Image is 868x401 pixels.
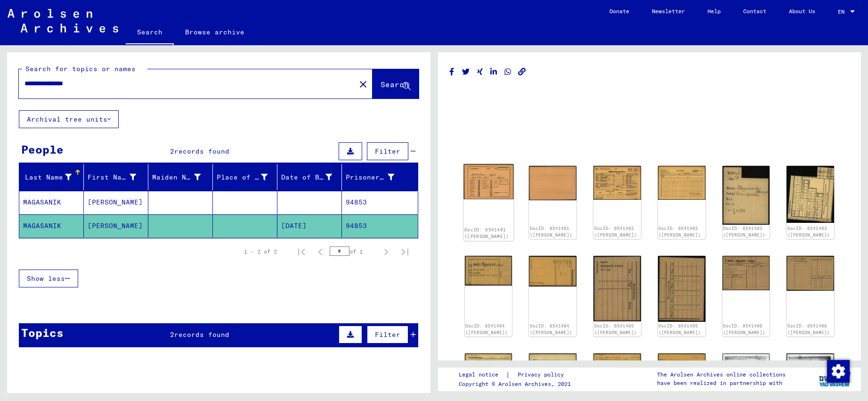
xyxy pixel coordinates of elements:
button: Share on WhatsApp [503,66,513,78]
button: Share on Facebook [447,66,457,78]
a: Legal notice [459,370,506,380]
div: Date of Birth [281,170,344,185]
div: Prisoner # [346,172,394,182]
button: Show less [19,270,78,287]
img: 001.jpg [593,256,641,322]
button: Next page [377,242,396,261]
a: DocID: 6541403 ([PERSON_NAME]) [787,226,830,237]
div: First Name [88,170,148,185]
img: 001.jpg [722,353,770,387]
a: DocID: 6541402 ([PERSON_NAME]) [658,226,701,237]
img: 002.jpg [658,256,706,322]
img: 002.jpg [658,353,706,386]
span: 2 [170,330,174,339]
a: DocID: 6541404 ([PERSON_NAME]) [465,323,508,335]
div: Place of Birth [217,170,279,185]
img: Arolsen_neg.svg [8,9,118,33]
div: Maiden Name [152,172,201,182]
mat-header-cell: Maiden Name [148,164,213,190]
span: Filter [375,330,400,339]
mat-cell: [DATE] [277,214,342,237]
mat-header-cell: First Name [84,164,148,190]
a: Privacy policy [510,370,575,380]
img: 001.jpg [722,256,770,290]
img: 001.jpg [463,164,513,199]
img: 001.jpg [465,256,512,286]
img: 002.jpg [529,166,576,200]
button: Filter [367,142,408,160]
div: Topics [21,324,64,341]
a: DocID: 6541406 ([PERSON_NAME]) [787,323,830,335]
button: Last page [396,242,414,261]
div: Last Name [23,170,83,185]
mat-cell: MAGASANIK [19,191,84,214]
mat-cell: [PERSON_NAME] [84,214,148,237]
button: Share on LinkedIn [489,66,499,78]
span: 2 [170,147,174,155]
button: Filter [367,326,408,344]
div: 1 – 2 of 2 [244,247,277,256]
img: 001.jpg [593,353,641,385]
mat-cell: 94853 [342,191,417,214]
a: DocID: 6541401 ([PERSON_NAME]) [530,226,572,237]
a: Search [126,21,174,45]
img: yv_logo.png [817,367,852,391]
mat-header-cell: Date of Birth [277,164,342,190]
a: DocID: 6541406 ([PERSON_NAME]) [723,323,765,335]
button: Archival tree units [19,110,119,128]
mat-cell: 94853 [342,214,417,237]
a: DocID: 6541403 ([PERSON_NAME]) [723,226,765,237]
mat-header-cell: Place of Birth [213,164,277,190]
span: records found [174,147,229,155]
span: Show less [27,274,65,283]
button: Search [373,69,419,98]
div: Date of Birth [281,172,332,182]
span: Filter [375,147,400,155]
img: 002.jpg [787,256,834,291]
div: Last Name [23,172,72,182]
img: 002.jpg [787,353,834,387]
span: records found [174,330,229,339]
span: EN [838,8,848,15]
img: Change consent [827,360,850,383]
div: First Name [88,172,136,182]
div: Place of Birth [217,172,268,182]
img: 002.jpg [658,166,706,200]
button: Share on Twitter [461,66,471,78]
mat-label: Search for topics or names [25,65,136,73]
div: Maiden Name [152,170,212,185]
a: DocID: 6541405 ([PERSON_NAME]) [658,323,701,335]
div: of 1 [330,247,377,256]
mat-cell: [PERSON_NAME] [84,191,148,214]
img: 002.jpg [787,166,834,223]
span: Search [381,80,409,89]
a: DocID: 6541404 ([PERSON_NAME]) [530,323,572,335]
p: Copyright © Arolsen Archives, 2021 [459,380,575,388]
button: Clear [354,74,373,93]
img: 002.jpg [529,256,576,286]
p: have been realized in partnership with [657,379,786,387]
img: 001.jpg [593,166,641,200]
div: Prisoner # [346,170,406,185]
a: Browse archive [174,21,256,43]
a: DocID: 6541405 ([PERSON_NAME]) [594,323,637,335]
a: DocID: 6541401 ([PERSON_NAME]) [464,227,509,239]
mat-cell: MAGASANIK [19,214,84,237]
button: First page [292,242,311,261]
a: DocID: 6541402 ([PERSON_NAME]) [594,226,637,237]
button: Share on Xing [475,66,485,78]
mat-header-cell: Prisoner # [342,164,417,190]
div: | [459,370,575,380]
img: 001.jpg [722,166,770,224]
mat-header-cell: Last Name [19,164,84,190]
div: People [21,141,64,158]
p: The Arolsen Archives online collections [657,370,786,379]
button: Previous page [311,242,330,261]
mat-icon: close [357,79,369,90]
button: Copy link [517,66,527,78]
